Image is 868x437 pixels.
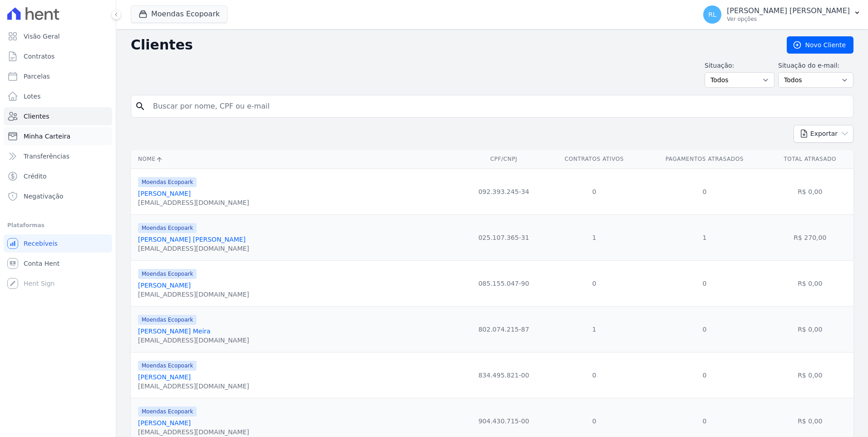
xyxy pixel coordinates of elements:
[138,282,191,289] a: [PERSON_NAME]
[4,127,112,145] a: Minha Carteira
[24,52,54,61] span: Contratos
[138,315,197,325] span: Moendas Ecopoark
[546,306,643,352] td: 1
[131,150,462,169] th: Nome
[462,306,546,352] td: 802.074.215-87
[4,187,112,205] a: Negativação
[138,373,191,381] a: [PERSON_NAME]
[4,27,112,45] a: Visão Geral
[24,112,49,121] span: Clientes
[138,407,197,417] span: Moendas Ecopoark
[727,15,850,23] p: Ver opções
[767,306,853,352] td: R$ 0,00
[138,336,249,345] div: [EMAIL_ADDRESS][DOMAIN_NAME]
[135,101,146,112] i: search
[138,198,249,207] div: [EMAIL_ADDRESS][DOMAIN_NAME]
[4,107,112,125] a: Clientes
[767,352,853,398] td: R$ 0,00
[705,61,774,70] label: Situação:
[462,169,546,214] td: 092.393.245-34
[4,254,112,273] a: Conta Hent
[767,214,853,260] td: R$ 270,00
[462,150,546,169] th: CPF/CNPJ
[708,11,716,18] span: RL
[138,236,246,243] a: [PERSON_NAME] [PERSON_NAME]
[642,260,766,306] td: 0
[4,87,112,105] a: Lotes
[546,260,643,306] td: 0
[131,5,227,23] button: Moendas Ecopoark
[24,239,58,248] span: Recebíveis
[138,244,249,253] div: [EMAIL_ADDRESS][DOMAIN_NAME]
[767,260,853,306] td: R$ 0,00
[642,150,766,169] th: Pagamentos Atrasados
[462,352,546,398] td: 834.495.821-00
[24,132,70,141] span: Minha Carteira
[138,269,197,279] span: Moendas Ecopoark
[767,169,853,214] td: R$ 0,00
[696,2,868,27] button: RL [PERSON_NAME] [PERSON_NAME] Ver opções
[546,150,643,169] th: Contratos Ativos
[24,259,59,268] span: Conta Hent
[7,220,108,231] div: Plataformas
[24,72,50,81] span: Parcelas
[138,290,249,299] div: [EMAIL_ADDRESS][DOMAIN_NAME]
[4,67,112,85] a: Parcelas
[462,214,546,260] td: 025.107.365-31
[138,361,197,371] span: Moendas Ecopoark
[138,190,191,197] a: [PERSON_NAME]
[24,192,64,201] span: Negativação
[778,61,853,70] label: Situação do e-mail:
[642,214,766,260] td: 1
[138,223,197,233] span: Moendas Ecopoark
[138,419,191,427] a: [PERSON_NAME]
[24,32,60,41] span: Visão Geral
[138,382,249,391] div: [EMAIL_ADDRESS][DOMAIN_NAME]
[787,36,853,54] a: Novo Cliente
[642,352,766,398] td: 0
[138,177,197,187] span: Moendas Ecopoark
[767,150,853,169] th: Total Atrasado
[546,214,643,260] td: 1
[4,167,112,185] a: Crédito
[138,328,211,335] a: [PERSON_NAME] Meira
[131,37,772,53] h2: Clientes
[4,234,112,253] a: Recebíveis
[4,47,112,65] a: Contratos
[794,125,853,143] button: Exportar
[138,427,249,437] div: [EMAIL_ADDRESS][DOMAIN_NAME]
[642,169,766,214] td: 0
[24,172,47,181] span: Crédito
[727,6,850,15] p: [PERSON_NAME] [PERSON_NAME]
[24,152,69,161] span: Transferências
[24,92,41,101] span: Lotes
[148,97,849,115] input: Buscar por nome, CPF ou e-mail
[642,306,766,352] td: 0
[546,352,643,398] td: 0
[546,169,643,214] td: 0
[4,147,112,165] a: Transferências
[462,260,546,306] td: 085.155.047-90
